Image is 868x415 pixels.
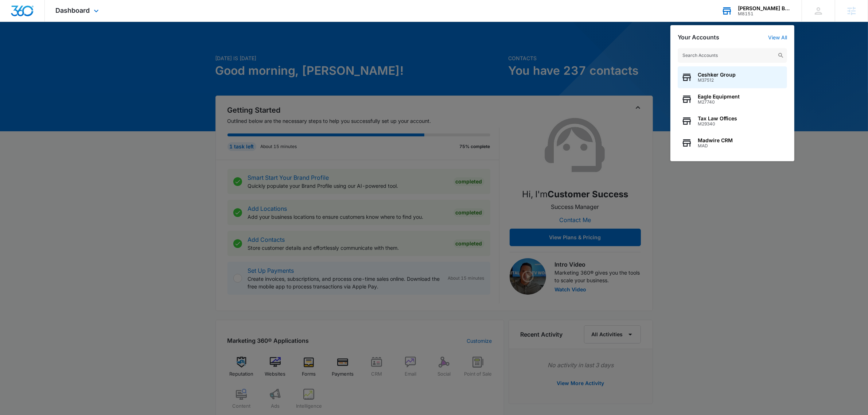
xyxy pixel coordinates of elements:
span: Tax Law Offices [698,116,737,121]
div: account id [738,11,791,16]
span: MAD [698,143,733,148]
span: M37512 [698,78,736,83]
button: Eagle EquipmentM27740 [678,88,787,110]
button: Tax Law OfficesM29340 [678,110,787,132]
h2: Your Accounts [678,34,719,41]
span: Ceshker Group [698,72,736,78]
div: account name [738,5,791,11]
a: View All [768,34,787,40]
span: Madwire CRM [698,137,733,143]
span: Eagle Equipment [698,94,740,100]
span: M27740 [698,100,740,105]
span: Dashboard [56,7,90,14]
input: Search Accounts [678,48,787,63]
button: Ceshker GroupM37512 [678,66,787,88]
span: M29340 [698,121,737,127]
button: Madwire CRMMAD [678,132,787,154]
